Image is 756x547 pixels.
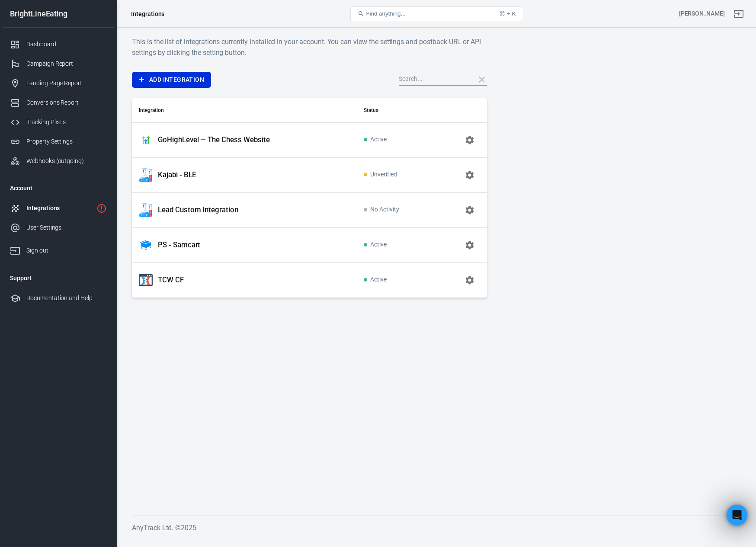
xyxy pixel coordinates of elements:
[3,218,114,237] a: User Settings
[3,237,114,260] a: Sign out
[26,59,107,68] div: Campaign Report
[26,137,107,146] div: Property Settings
[3,10,114,18] div: BrightLineEating
[3,112,114,132] a: Tracking Pixels
[399,74,468,85] input: Search...
[364,206,399,214] span: No Activity
[158,135,269,144] p: GoHighLevel — The Chess Website
[500,10,516,17] div: ⌘ + K
[3,132,114,151] a: Property Settings
[139,203,153,217] img: Lead Custom Integration
[3,35,114,54] a: Dashboard
[26,204,93,213] div: Integrations
[3,54,114,74] a: Campaign Report
[139,168,153,182] img: Kajabi - BLE
[350,6,523,21] button: Find anything...⌘ + K
[132,522,741,533] h6: AnyTrack Ltd. © 2025
[132,98,357,123] th: Integration
[728,3,749,24] a: Sign out
[3,268,114,288] li: Support
[26,294,107,303] div: Documentation and Help
[3,151,114,171] a: Webhooks (outgoing)
[364,136,387,144] span: Active
[26,40,107,49] div: Dashboard
[139,133,153,147] img: GoHighLevel — The Chess Website
[26,157,107,166] div: Webhooks (outgoing)
[139,274,153,286] img: TCW CF
[727,505,747,525] iframe: Intercom live chat
[132,36,487,58] h6: This is the list of integrations currently installed in your account. You can view the settings a...
[364,171,397,179] span: Unverified
[364,276,387,284] span: Active
[26,223,107,232] div: User Settings
[158,275,184,285] p: TCW CF
[132,72,211,88] a: Add Integration
[357,98,433,123] th: Status
[158,240,200,250] p: PS - Samcart
[131,10,164,18] div: Integrations
[26,246,107,255] div: Sign out
[3,93,114,112] a: Conversions Report
[3,178,114,198] li: Account
[366,10,406,17] span: Find anything...
[26,98,107,107] div: Conversions Report
[139,238,153,252] img: PS - Samcart
[3,74,114,93] a: Landing Page Report
[364,241,387,249] span: Active
[158,170,196,179] p: Kajabi - BLE
[158,205,238,214] p: Lead Custom Integration
[26,79,107,88] div: Landing Page Report
[96,203,107,214] svg: 1 networks not verified yet
[3,198,114,218] a: Integrations
[26,118,107,127] div: Tracking Pixels
[679,9,725,18] div: Account id: QblGUbEo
